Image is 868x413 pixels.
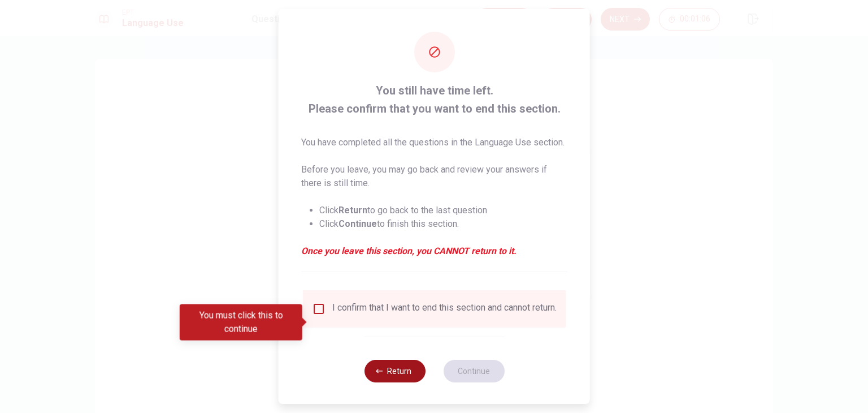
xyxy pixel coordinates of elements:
[301,163,567,190] p: Before you leave, you may go back and review your answers if there is still time.
[338,205,367,216] strong: Return
[180,304,302,341] div: You must click this to continue
[338,218,377,229] strong: Continue
[319,204,567,217] li: Click to go back to the last question
[443,360,504,382] button: Continue
[364,360,425,382] button: Return
[301,136,567,149] p: You have completed all the questions in the Language Use section.
[312,302,325,316] span: You must click this to continue
[332,302,557,316] div: I confirm that I want to end this section and cannot return.
[319,217,567,231] li: Click to finish this section.
[301,244,567,258] em: Once you leave this section, you CANNOT return to it.
[301,81,567,118] span: You still have time left. Please confirm that you want to end this section.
